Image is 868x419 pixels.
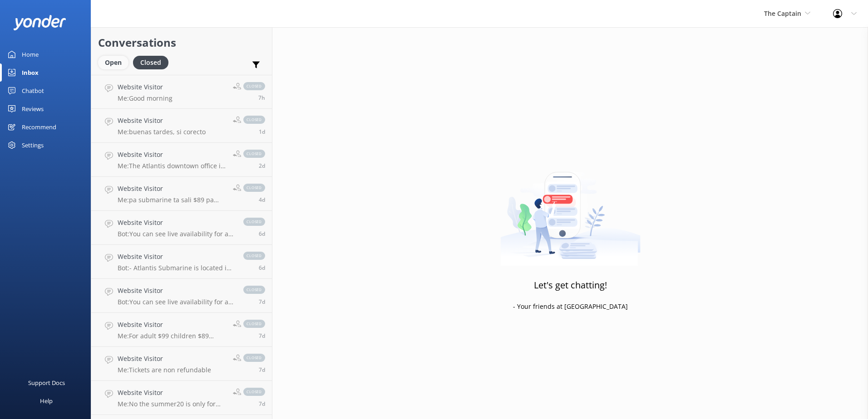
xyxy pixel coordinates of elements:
span: closed [243,82,265,90]
h3: Let's get chatting! [534,278,607,292]
div: Recommend [22,118,56,136]
span: closed [243,388,265,396]
span: The Captain [764,9,801,18]
a: Website VisitorBot:- Atlantis Submarine is located in front of Renaissance Windcreek. - Semi Subm... [91,245,272,279]
div: Settings [22,136,44,154]
img: yonder-white-logo.png [14,15,66,30]
h4: Website Visitor [118,252,234,262]
span: 11:34am 18-Aug-2025 (UTC -04:00) America/Caracas [258,94,265,102]
div: Open [98,56,128,69]
a: Closed [133,57,173,67]
h4: Website Visitor [118,218,234,228]
a: Website VisitorMe:The Atlantis downtown office is 30 minutes walking distance from the cruise shi... [91,143,272,177]
span: 08:25am 11-Aug-2025 (UTC -04:00) America/Caracas [259,366,265,374]
h4: Website Visitor [118,82,173,92]
p: Bot: You can see live availability for all Atlantic Aruba tours online by clicking the 'Book now'... [118,298,234,306]
p: Me: pa submarine ta sali $89 pa persona [118,196,226,204]
span: closed [243,354,265,362]
div: Help [40,392,53,410]
span: 04:04pm 11-Aug-2025 (UTC -04:00) America/Caracas [259,298,265,306]
h4: Website Visitor [118,286,234,296]
a: Website VisitorMe:Tickets are non refundableclosed7d [91,347,272,381]
a: Website VisitorBot:You can see live availability for all Atlantic Aruba tours online by clicking ... [91,211,272,245]
h4: Website Visitor [118,116,206,126]
div: Reviews [22,100,44,118]
h4: Website Visitor [118,388,226,398]
a: Website VisitorBot:You can see live availability for all Atlantic Aruba tours online by clicking ... [91,279,272,313]
p: Bot: You can see live availability for all Atlantic Aruba tours online by clicking the 'Book now'... [118,230,234,238]
h2: Conversations [98,34,265,51]
span: 08:18am 14-Aug-2025 (UTC -04:00) America/Caracas [259,196,265,204]
p: Me: buenas tardes, si corecto [118,128,206,136]
p: Me: Tickets are non refundable [118,366,211,374]
p: - Your friends at [GEOGRAPHIC_DATA] [513,302,628,312]
span: 08:25am 11-Aug-2025 (UTC -04:00) America/Caracas [259,400,265,408]
p: Bot: - Atlantis Submarine is located in front of Renaissance Windcreek. - Semi Submarine is locat... [118,264,234,272]
span: closed [243,320,265,328]
a: Website VisitorMe:pa submarine ta sali $89 pa personaclosed4d [91,177,272,211]
a: Website VisitorMe:buenas tardes, si corectoclosed1d [91,109,272,143]
span: closed [243,116,265,124]
a: Website VisitorMe:No the summer20 is only for booking the toursclosed7d [91,381,272,415]
div: Closed [133,56,168,69]
a: Open [98,57,133,67]
h4: Website Visitor [118,150,226,160]
div: Inbox [22,63,39,82]
span: closed [243,218,265,226]
span: 05:14pm 17-Aug-2025 (UTC -04:00) America/Caracas [259,128,265,136]
p: Me: No the summer20 is only for booking the tours [118,400,226,408]
span: 04:31pm 16-Aug-2025 (UTC -04:00) America/Caracas [259,162,265,170]
span: 05:42pm 12-Aug-2025 (UTC -04:00) America/Caracas [259,230,265,238]
div: Home [22,45,39,63]
a: Website VisitorMe:For adult $99 children $89 prices subject to changeclosed7d [91,313,272,347]
p: Me: The Atlantis downtown office is 30 minutes walking distance from the cruise ship terminal . [118,162,226,170]
div: Chatbot [22,82,44,100]
span: closed [243,184,265,192]
h4: Website Visitor [118,320,226,330]
span: 08:43pm 11-Aug-2025 (UTC -04:00) America/Caracas [259,264,265,272]
p: Me: Good morning [118,94,173,102]
span: closed [243,150,265,158]
a: Website VisitorMe:Good morningclosed7h [91,75,272,109]
img: artwork of a man stealing a conversation from at giant smartphone [500,153,641,266]
div: Support Docs [28,374,65,392]
h4: Website Visitor [118,184,226,194]
span: closed [243,286,265,294]
h4: Website Visitor [118,354,211,364]
span: 08:43am 11-Aug-2025 (UTC -04:00) America/Caracas [259,332,265,340]
p: Me: For adult $99 children $89 prices subject to change [118,332,226,340]
span: closed [243,252,265,260]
